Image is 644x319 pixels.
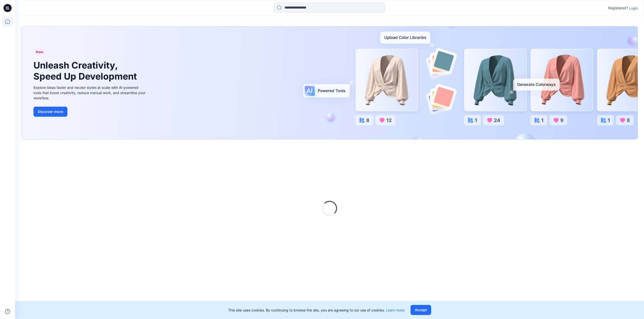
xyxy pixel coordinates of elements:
[33,107,67,117] button: Discover more
[228,307,405,313] p: This site uses cookies. By continuing to browse the site, you are agreeing to our use of cookies.
[33,60,139,82] h1: Unleash Creativity, Speed Up Development
[33,107,147,117] a: Discover more
[411,305,431,315] button: Accept
[608,5,628,11] p: Registered?
[386,308,405,312] a: Learn more
[629,6,638,11] p: Login
[36,49,44,55] span: New
[33,85,147,101] div: Explore ideas faster and recolor styles at scale with AI-powered tools that boost creativity, red...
